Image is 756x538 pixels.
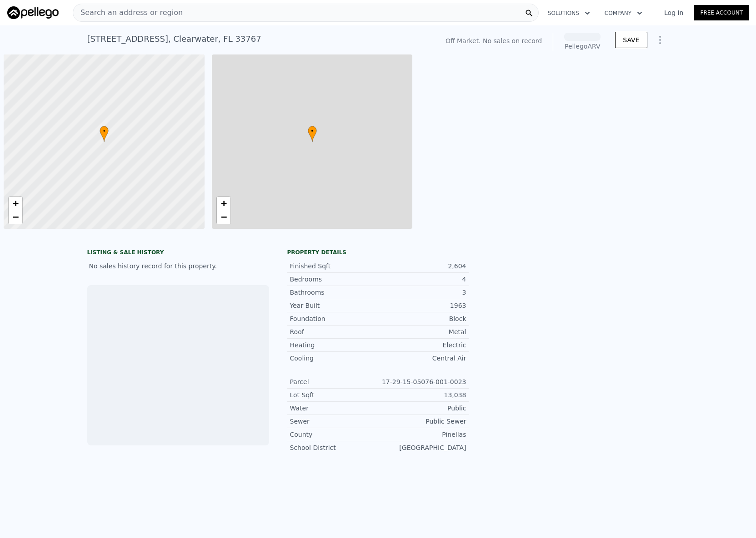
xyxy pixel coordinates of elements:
button: Solutions [541,5,597,21]
img: Pellego [7,6,59,19]
div: Parcel [290,377,378,386]
button: SAVE [615,32,647,48]
div: Property details [287,249,469,256]
div: Water [290,404,378,413]
div: 3 [378,288,466,297]
div: Central Air [378,354,466,363]
a: Zoom out [217,210,230,224]
div: Electric [378,341,466,350]
div: Sewer [290,417,378,426]
span: − [220,211,226,222]
div: Public [378,404,466,413]
span: + [220,197,226,209]
span: + [13,197,19,209]
div: • [308,126,317,142]
div: 1963 [378,301,466,310]
button: Show Options [651,31,669,49]
div: Pellego ARV [564,42,601,51]
div: School District [290,443,378,452]
span: Search an address or region [73,7,183,18]
div: Pinellas [378,430,466,439]
img: Pellego [564,500,593,529]
a: Zoom in [217,197,230,210]
div: Public Sewer [378,417,466,426]
div: Bedrooms [290,275,378,284]
div: 2,604 [378,262,466,271]
div: Roof [290,327,378,336]
div: [GEOGRAPHIC_DATA] [378,443,466,452]
div: Cooling [290,354,378,363]
span: • [308,127,317,135]
span: • [100,127,109,135]
div: Metal [378,327,466,336]
div: Bathrooms [290,288,378,297]
div: Heating [290,341,378,350]
div: Block [378,314,466,323]
div: County [290,430,378,439]
a: Log In [653,8,694,17]
a: Free Account [694,5,749,20]
div: Foundation [290,314,378,323]
div: No sales history record for this property. [87,258,269,274]
span: − [13,211,19,222]
div: 4 [378,275,466,284]
div: Off Market. No sales on record [446,36,542,45]
div: 13,038 [378,390,466,400]
div: LISTING & SALE HISTORY [87,249,269,258]
div: Year Built [290,301,378,310]
a: Zoom in [9,197,22,210]
div: • [100,126,109,142]
button: Company [597,5,650,21]
div: [STREET_ADDRESS] , Clearwater , FL 33767 [87,33,261,45]
a: Zoom out [9,210,22,224]
div: Finished Sqft [290,262,378,271]
div: Lot Sqft [290,390,378,400]
div: 17-29-15-05076-001-0023 [378,377,466,386]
